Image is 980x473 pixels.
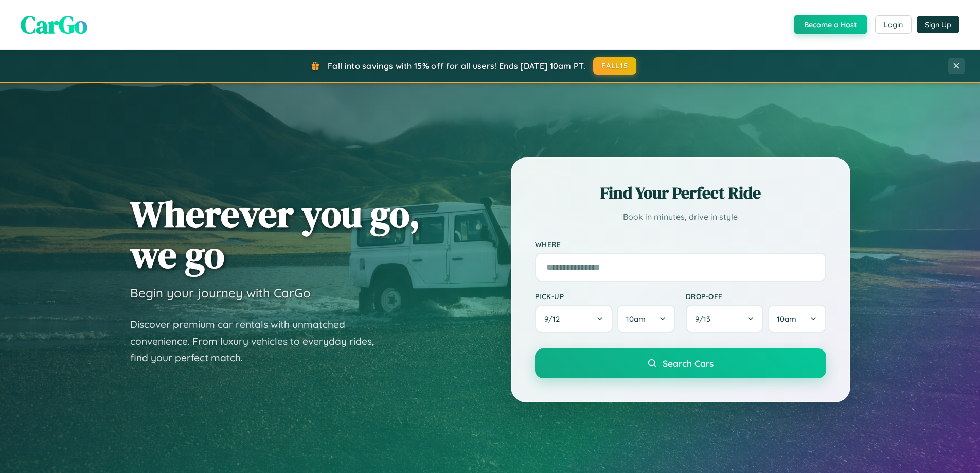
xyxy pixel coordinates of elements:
[544,314,565,324] span: 9 / 12
[617,305,675,333] button: 10am
[21,8,87,42] span: CarGo
[695,314,716,324] span: 9 / 13
[130,316,387,366] p: Discover premium car rentals with unmatched convenience. From luxury vehicles to everyday rides, ...
[130,194,420,275] h1: Wherever you go, we go
[535,348,826,378] button: Search Cars
[328,61,585,71] span: Fall into savings with 15% off for all users! Ends [DATE] 10am PT.
[626,314,646,324] span: 10am
[768,305,826,333] button: 10am
[535,209,826,224] p: Book in minutes, drive in style
[535,305,613,333] button: 9/12
[535,292,675,301] label: Pick-up
[593,57,636,75] button: FALL15
[917,16,959,33] button: Sign Up
[535,182,826,204] h2: Find Your Perfect Ride
[130,285,311,301] h3: Begin your journey with CarGo
[875,15,912,34] button: Login
[663,358,714,369] span: Search Cars
[794,15,867,34] button: Become a Host
[777,314,796,324] span: 10am
[535,240,826,249] label: Where
[686,305,764,333] button: 9/13
[686,292,826,301] label: Drop-off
